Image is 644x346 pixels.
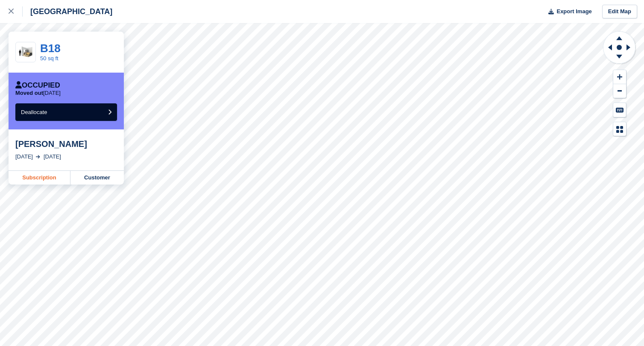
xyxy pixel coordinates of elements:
button: Zoom Out [613,84,626,98]
button: Deallocate [15,103,117,121]
span: Deallocate [21,109,47,115]
button: Keyboard Shortcuts [613,103,626,117]
span: Export Image [556,7,591,16]
button: Map Legend [613,122,626,136]
a: B18 [40,42,61,55]
p: [DATE] [15,90,61,97]
span: Moved out [15,90,43,96]
div: Occupied [15,81,60,90]
a: Customer [70,171,124,185]
button: Zoom In [613,70,626,84]
a: Subscription [9,171,70,185]
div: [GEOGRAPHIC_DATA] [23,6,112,17]
div: [DATE] [44,152,61,161]
a: Edit Map [602,5,637,19]
button: Export Image [543,5,592,19]
div: [PERSON_NAME] [15,139,117,149]
div: [DATE] [15,152,33,161]
img: 50-sqft-unit.jpg [16,45,35,60]
img: arrow-right-light-icn-cde0832a797a2874e46488d9cf13f60e5c3a73dbe684e267c42b8395dfbc2abf.svg [36,155,40,158]
a: 50 sq ft [40,55,59,62]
